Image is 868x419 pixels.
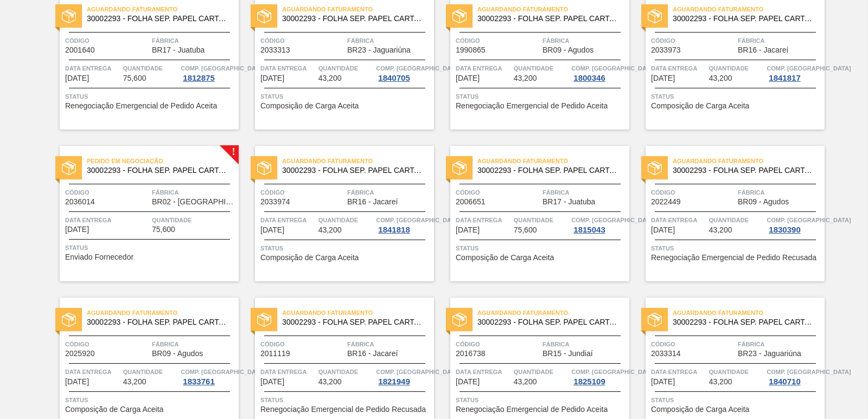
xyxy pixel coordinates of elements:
span: Status [651,243,822,254]
span: 13/10/2025 [260,378,284,386]
span: Comp. Carga [767,215,851,225]
span: 2011119 [260,350,290,358]
span: Quantidade [123,366,178,377]
span: Quantidade [318,215,374,225]
div: 1841818 [376,225,412,234]
span: Código [651,35,735,46]
span: Renegociação Emergencial de Pedido Recusada [651,254,816,262]
span: BR17 - Juatuba [542,198,595,206]
span: Status [65,242,236,253]
span: 2006651 [456,198,486,206]
span: 30002293 - FOLHA SEP. PAPEL CARTAO 1200x1000M 350g [282,15,425,23]
span: 43,200 [709,74,732,82]
span: Composição de Carga Aceita [651,102,749,110]
span: Aguardando Faturamento [87,307,239,318]
span: 30002293 - FOLHA SEP. PAPEL CARTAO 1200x1000M 350g [477,15,621,23]
span: Data entrega [456,63,511,74]
span: 13/10/2025 [456,378,480,386]
span: 2036014 [65,198,95,206]
span: Código [456,187,540,198]
span: Aguardando Faturamento [282,4,434,15]
span: BR23 - Jaguariúna [347,46,411,54]
span: Data entrega [456,366,511,377]
span: 75,600 [152,225,175,234]
span: 30002293 - FOLHA SEP. PAPEL CARTAO 1200x1000M 350g [477,166,621,175]
span: Renegociação Emergencial de Pedido Aceita [456,405,608,414]
span: Comp. Carga [571,366,655,377]
span: Data entrega [65,215,149,225]
span: 43,200 [514,378,537,386]
span: 08/10/2025 [260,226,284,234]
span: Comp. Carga [767,366,851,377]
span: Código [260,339,344,350]
span: Data entrega [651,366,706,377]
span: 43,200 [318,74,342,82]
a: Comp. [GEOGRAPHIC_DATA]1812875 [181,63,236,82]
span: 13/10/2025 [65,378,89,386]
span: Aguardando Faturamento [673,307,825,318]
span: Código [456,339,540,350]
span: Código [651,339,735,350]
span: Status [65,395,236,405]
img: status [452,313,467,327]
span: BR09 - Agudos [542,46,593,54]
span: Fábrica [738,187,822,198]
span: Fábrica [542,35,627,46]
span: 43,200 [514,74,537,82]
span: Data entrega [65,63,120,74]
span: 06/10/2025 [456,74,480,82]
span: 10/10/2025 [456,226,480,234]
img: status [62,9,76,23]
span: Fábrica [542,187,627,198]
div: 1812875 [181,74,216,82]
span: Data entrega [260,366,316,377]
span: 43,200 [709,226,732,234]
span: 43,200 [318,226,342,234]
span: Código [456,35,540,46]
span: 30002293 - FOLHA SEP. PAPEL CARTAO 1200x1000M 350g [282,166,425,175]
span: Quantidade [709,63,764,74]
a: Comp. [GEOGRAPHIC_DATA]1841817 [767,63,822,82]
span: Data entrega [456,215,511,225]
span: BR16 - Jacareí [347,350,398,358]
span: 2022449 [651,198,681,206]
span: Status [260,91,431,102]
span: 30002293 - FOLHA SEP. PAPEL CARTAO 1200x1000M 350g [282,318,425,326]
span: 43,200 [709,378,732,386]
img: status [648,161,662,175]
img: status [257,9,271,23]
span: BR23 - Jaguariúna [738,350,801,358]
span: 30002293 - FOLHA SEP. PAPEL CARTAO 1200x1000M 350g [87,166,230,175]
img: status [62,313,76,327]
span: 06/10/2025 [65,74,89,82]
span: Aguardando Faturamento [477,4,629,15]
span: Data entrega [65,366,120,377]
span: Código [260,187,344,198]
span: BR02 - Sergipe [152,198,236,206]
span: Data entrega [651,215,706,225]
span: 30002293 - FOLHA SEP. PAPEL CARTAO 1200x1000M 350g [673,318,816,326]
img: status [257,313,271,327]
span: Composição de Carga Aceita [260,102,359,110]
span: Comp. Carga [181,366,265,377]
span: BR16 - Jacareí [738,46,788,54]
span: Comp. Carga [571,63,655,74]
span: 30002293 - FOLHA SEP. PAPEL CARTAO 1200x1000M 350g [477,318,621,326]
span: 30002293 - FOLHA SEP. PAPEL CARTAO 1200x1000M 350g [87,318,230,326]
span: Status [456,395,627,405]
span: 75,600 [514,226,537,234]
span: 2016738 [456,350,486,358]
div: 1821949 [376,377,412,386]
span: Comp. Carga [181,63,265,74]
span: Aguardando Faturamento [282,156,434,166]
span: 2033973 [651,46,681,54]
div: 1815043 [571,225,607,234]
span: Comp. Carga [767,63,851,74]
span: Enviado Fornecedor [65,253,133,261]
span: BR09 - Agudos [152,350,203,358]
img: status [452,9,467,23]
span: Status [456,91,627,102]
span: 06/10/2025 [651,74,675,82]
span: Fábrica [738,339,822,350]
span: Quantidade [514,63,569,74]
